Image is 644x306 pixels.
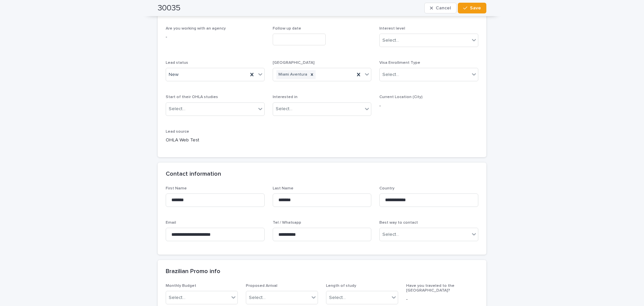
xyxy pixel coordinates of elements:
[166,95,218,99] span: Start of their OHLA studies
[273,61,315,65] span: [GEOGRAPHIC_DATA]
[166,221,176,225] span: Email
[379,221,418,225] span: Best way to contact
[166,130,189,134] span: Lead source
[379,102,478,110] p: -
[406,284,454,293] span: Have you traveled to the [GEOGRAPHIC_DATA]?
[273,27,301,31] span: Follow up date
[166,171,221,178] h2: Contact information
[166,34,265,41] p: -
[379,186,394,190] span: Country
[382,231,399,238] div: Select...
[273,186,293,190] span: Last Name
[166,27,226,31] span: Are you working with an agency
[166,284,196,288] span: Monthly Budget
[166,186,187,190] span: First Name
[379,61,420,65] span: Visa Enrollment Type
[169,71,178,78] span: New
[382,71,399,78] div: Select...
[276,105,292,113] div: Select...
[169,105,185,113] div: Select...
[166,268,220,275] h2: Brazilian Promo info
[166,137,265,144] p: OHLA Web Test
[329,294,346,301] div: Select...
[273,221,301,225] span: Tel / Whatsapp
[326,284,356,288] span: Length of study
[249,294,266,301] div: Select...
[470,6,481,10] span: Save
[379,27,405,31] span: Interest level
[246,284,277,288] span: Proposed Arrival
[406,296,478,303] p: -
[458,3,486,13] button: Save
[273,95,298,99] span: Interested in
[424,3,457,13] button: Cancel
[158,3,180,13] h2: 30035
[379,95,423,99] span: Current Location (City)
[169,294,185,301] div: Select...
[166,61,188,65] span: Lead status
[382,37,399,44] div: Select...
[276,70,308,79] div: Miami Aventura
[436,6,451,10] span: Cancel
